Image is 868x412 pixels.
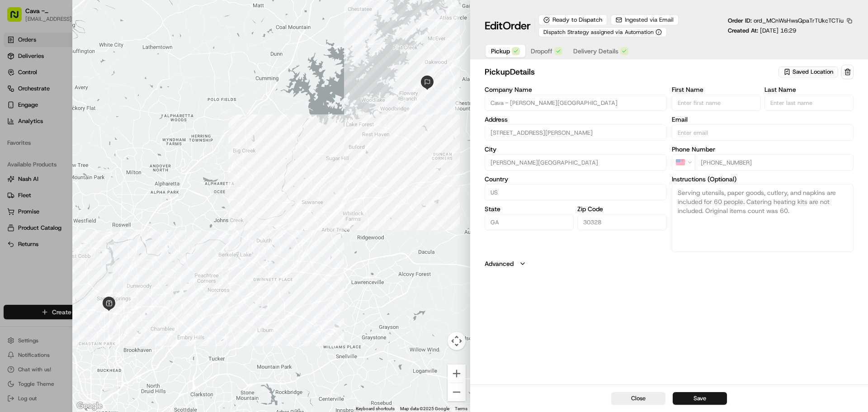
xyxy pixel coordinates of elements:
button: Dispatch Strategy assigned via Automation [538,27,667,37]
label: Advanced [485,259,514,268]
img: Klarizel Pensader [9,156,24,170]
a: 💻API Documentation [73,199,149,215]
h1: Edit [485,19,531,33]
div: We're available if you need us! [41,95,124,103]
span: [DATE] 16:29 [760,27,796,34]
button: Map camera controls [448,332,466,350]
span: Delivery Details [573,47,618,56]
input: Enter last name [764,95,854,111]
button: Saved Location [778,66,840,78]
label: State [485,206,574,212]
input: 5840 Roswell Rd, Sandy Springs, GA 30328, USA [485,124,666,141]
div: 📗 [9,203,16,210]
div: Start new chat [41,86,148,95]
img: Google [75,400,104,412]
label: Last Name [764,86,854,93]
button: Advanced [485,259,854,268]
label: Address [485,116,666,123]
label: Instructions (Optional) [672,176,854,182]
label: City [485,146,666,152]
span: • [75,140,78,147]
span: Ingested via Email [625,16,674,24]
div: 💻 [76,203,84,210]
p: Welcome 👋 [9,36,165,51]
input: Got a question? Start typing here... [24,58,163,68]
span: [PERSON_NAME] [28,140,73,147]
span: Knowledge Base [18,202,69,211]
a: Open this area in Google Maps (opens a new window) [75,400,104,412]
textarea: Serving utensils, paper goods, cutlery, and napkins are included for 60 people. Catering heating ... [672,184,854,252]
input: Enter first name [672,95,761,111]
label: First Name [672,86,761,93]
img: 1736555255976-a54dd68f-1ca7-489b-9aae-adbdc363a1c4 [18,141,25,148]
span: Dropoff [531,47,552,56]
label: Country [485,176,666,182]
img: Joseph V. [9,132,24,146]
img: Nash [9,9,27,27]
input: Enter phone number [695,154,854,170]
span: Map data ©2025 Google [400,406,449,411]
span: Pickup [491,47,510,56]
span: Dispatch Strategy assigned via Automation [543,28,654,36]
div: Ready to Dispatch [538,14,607,25]
span: ord_MCnWsHwsQpaTrTUkcTCTiu [754,17,844,24]
p: Created At: [728,27,796,35]
label: Company Name [485,86,666,93]
div: Past conversations [9,118,61,125]
p: Order ID: [728,17,844,25]
label: Email [672,116,854,123]
input: Enter city [485,154,666,170]
input: Enter country [485,184,666,200]
input: Enter company name [485,95,666,111]
span: Order [503,19,531,33]
label: Zip Code [577,206,666,212]
span: [DATE] [80,140,99,147]
span: • [76,165,80,172]
a: Terms (opens in new tab) [455,406,467,411]
img: 1736555255976-a54dd68f-1ca7-489b-9aae-adbdc363a1c4 [9,86,25,103]
span: Saved Location [793,68,833,76]
span: [DATE] [81,165,100,172]
button: Zoom out [448,383,466,401]
button: Save [673,392,727,405]
button: Zoom in [448,365,466,383]
img: 1736555255976-a54dd68f-1ca7-489b-9aae-adbdc363a1c4 [18,165,25,172]
input: Enter email [672,124,854,141]
button: Start new chat [154,89,165,100]
span: API Documentation [85,202,145,211]
img: 9188753566659_6852d8bf1fb38e338040_72.png [19,86,35,103]
button: Ingested via Email [611,14,679,25]
button: Close [611,392,665,405]
button: See all [140,116,165,127]
button: Keyboard shortcuts [356,406,395,412]
a: Powered byPylon [64,224,109,231]
input: Enter zip code [577,214,666,230]
h2: pickup Details [485,66,777,78]
a: 📗Knowledge Base [5,199,73,215]
span: Pylon [90,224,109,231]
span: Klarizel Pensader [28,165,75,172]
input: Enter state [485,214,574,230]
label: Phone Number [672,146,854,152]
